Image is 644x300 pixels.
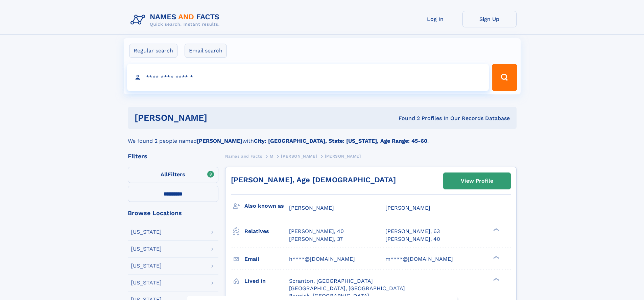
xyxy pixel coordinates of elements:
[231,176,396,184] a: [PERSON_NAME], Age [DEMOGRAPHIC_DATA]
[385,205,430,211] span: [PERSON_NAME]
[131,263,162,269] div: [US_STATE]
[289,293,369,299] span: Berwick, [GEOGRAPHIC_DATA]
[128,167,218,183] label: Filters
[289,278,373,284] span: Scranton, [GEOGRAPHIC_DATA]
[131,229,162,235] div: [US_STATE]
[492,228,500,232] div: ❯
[408,11,462,27] a: Log In
[128,11,225,29] img: Logo Names and Facts
[128,129,517,145] div: We found 2 people named with .
[129,44,177,58] label: Regular search
[492,64,517,91] button: Search Button
[492,255,500,259] div: ❯
[131,280,162,285] div: [US_STATE]
[128,153,218,159] div: Filters
[244,226,289,237] h3: Relatives
[225,152,262,160] a: Names and Facts
[127,64,489,91] input: search input
[135,114,303,122] h1: [PERSON_NAME]
[492,277,500,281] div: ❯
[131,246,162,252] div: [US_STATE]
[185,44,227,58] label: Email search
[254,138,427,144] b: City: [GEOGRAPHIC_DATA], State: [US_STATE], Age Range: 45-60
[289,235,343,243] a: [PERSON_NAME], 37
[128,210,218,216] div: Browse Locations
[461,173,493,189] div: View Profile
[303,115,510,122] div: Found 2 Profiles In Our Records Database
[325,154,361,159] span: [PERSON_NAME]
[385,228,440,235] a: [PERSON_NAME], 63
[161,171,168,178] span: All
[289,205,334,211] span: [PERSON_NAME]
[462,11,517,27] a: Sign Up
[244,200,289,212] h3: Also known as
[270,152,273,160] a: M
[444,173,510,189] a: View Profile
[281,154,317,159] span: [PERSON_NAME]
[289,285,405,292] span: [GEOGRAPHIC_DATA], [GEOGRAPHIC_DATA]
[289,228,344,235] a: [PERSON_NAME], 40
[270,154,273,159] span: M
[197,138,242,144] b: [PERSON_NAME]
[281,152,317,160] a: [PERSON_NAME]
[244,275,289,287] h3: Lived in
[244,253,289,265] h3: Email
[385,235,440,243] a: [PERSON_NAME], 40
